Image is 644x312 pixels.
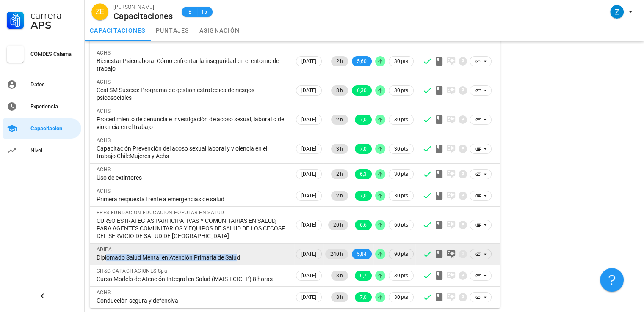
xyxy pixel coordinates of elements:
[360,220,367,230] span: 6,6
[394,115,408,124] span: 30 pts
[97,57,287,72] div: Bienestar Psicolaboral Cómo enfrentar la inseguridad en el entorno de trabajo
[360,191,367,201] span: 7,0
[97,217,287,240] div: CURSO ESTRATEGIAS PARTICIPATIVAS Y COMUNITARIAS EN SALUD, PARA AGENTES COMUNITARIOS Y EQUIPOS DE ...
[97,195,287,203] div: Primera respuesta frente a emergencias de salud
[394,293,408,301] span: 30 pts
[336,292,343,302] span: 8 h
[3,96,81,117] a: Experiencia
[301,293,316,302] span: [DATE]
[97,174,287,181] div: Uso de extintores
[357,85,367,96] span: 6,30
[336,115,343,125] span: 2 h
[301,115,316,124] span: [DATE]
[357,56,367,66] span: 5,60
[394,250,408,258] span: 90 pts
[330,249,343,259] span: 240 h
[97,254,287,261] div: Diplomado Salud Mental en Atención Primaria de Salud
[30,81,78,88] div: Datos
[394,57,408,66] span: 30 pts
[97,79,111,85] span: ACHS
[3,118,81,139] a: Capacitación
[97,137,111,143] span: ACHS
[201,8,207,16] span: 15
[336,56,343,66] span: 2 h
[301,57,316,66] span: [DATE]
[97,210,224,216] span: EPES FUNDACION EDUCACION POPULAR EN SALUD
[30,10,78,20] div: Carrera
[97,297,287,304] div: Conducción segura y defensiva
[30,147,78,154] div: Nivel
[301,170,316,179] span: [DATE]
[97,115,287,131] div: Procedimiento de denuncia e investigación de acoso sexual, laboral o de violencia en el trabajo
[113,11,173,21] div: Capacitaciones
[30,103,78,110] div: Experiencia
[336,191,343,201] span: 2 h
[85,20,151,41] a: capacitaciones
[336,85,343,96] span: 8 h
[97,50,111,56] span: ACHS
[97,290,111,296] span: ACHS
[360,144,367,154] span: 7,0
[394,86,408,95] span: 30 pts
[394,145,408,153] span: 30 pts
[360,292,367,302] span: 7,0
[333,220,343,230] span: 20 h
[97,188,111,194] span: ACHS
[336,271,343,281] span: 8 h
[97,268,167,274] span: CH&C CAPACITACIONES Spa
[97,108,111,114] span: ACHS
[301,86,316,95] span: [DATE]
[336,169,343,179] span: 2 h
[97,167,111,172] span: ACHS
[394,192,408,200] span: 30 pts
[301,220,316,230] span: [DATE]
[360,115,367,125] span: 7,0
[360,271,367,281] span: 6,7
[30,20,78,30] div: APS
[30,125,78,132] div: Capacitación
[394,170,408,178] span: 30 pts
[113,3,173,11] div: [PERSON_NAME]
[357,249,367,259] span: 5,84
[97,86,287,101] div: Ceal SM Suseso: Programa de gestión estrátegica de riesgos psicosociales
[301,191,316,200] span: [DATE]
[30,51,78,57] div: COMDES Calama
[151,20,194,41] a: puntajes
[97,145,287,160] div: Capacitación Prevención del acoso sexual laboral y violencia en el trabajo ChileMujeres y Achs
[91,3,108,20] div: avatar
[336,144,343,154] span: 3 h
[97,275,287,283] div: Curso Modelo de Atención Integral en Salud (MAIS-ECICEP) 8 horas
[394,271,408,280] span: 30 pts
[194,20,245,41] a: asignación
[301,249,316,259] span: [DATE]
[360,169,367,179] span: 6,3
[3,74,81,95] a: Datos
[187,8,193,16] span: B
[301,144,316,153] span: [DATE]
[394,221,408,229] span: 60 pts
[97,246,112,252] span: ADIPA
[96,3,104,20] span: ZE
[3,140,81,161] a: Nivel
[610,5,624,19] div: avatar
[301,271,316,280] span: [DATE]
